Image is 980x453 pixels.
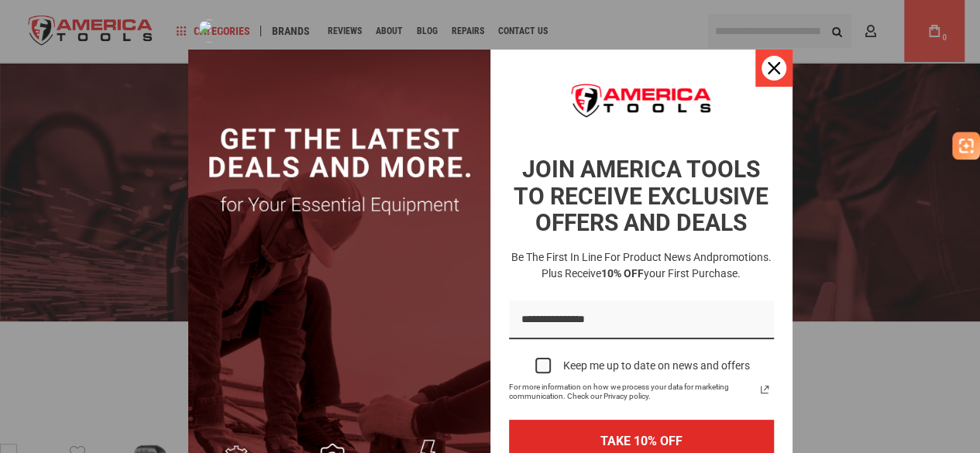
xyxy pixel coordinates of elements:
svg: link icon [755,380,774,399]
svg: close icon [768,62,780,74]
span: For more information on how we process your data for marketing communication. Check our Privacy p... [509,383,755,401]
a: Read our Privacy Policy [755,380,774,399]
h3: Be the first in line for product news and [506,249,777,282]
img: upload-icon.svg [198,19,221,43]
button: Close [755,50,793,87]
span: promotions. Plus receive your first purchase. [542,251,772,280]
strong: JOIN AMERICA TOOLS TO RECEIVE EXCLUSIVE OFFERS AND DEALS [514,156,769,236]
div: Keep me up to date on news and offers [563,359,750,372]
input: Email field [509,300,774,340]
div: Alibaba Image Search [198,19,221,43]
strong: 10% OFF [601,267,644,280]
